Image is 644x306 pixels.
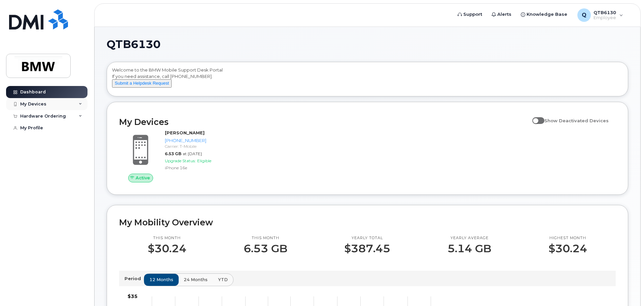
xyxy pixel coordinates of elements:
span: YTD [218,276,228,283]
p: This month [148,235,186,241]
p: $30.24 [148,243,186,255]
p: 5.14 GB [448,243,491,255]
tspan: $35 [128,293,138,299]
span: QTB6130 [107,39,160,49]
input: Show Deactivated Devices [532,114,538,120]
span: Upgrade Status: [165,158,196,163]
p: Highest month [548,235,587,241]
h2: My Devices [119,117,529,127]
span: Eligible [197,158,211,163]
div: Carrier: T-Mobile [165,143,235,149]
p: $30.24 [548,243,587,255]
iframe: Messenger Launcher [615,277,639,301]
a: Active[PERSON_NAME][PHONE_NUMBER]Carrier: T-Mobile6.53 GBat [DATE]Upgrade Status:EligibleiPhone 16e [119,130,237,182]
span: Active [136,175,150,181]
span: 6.53 GB [165,151,181,156]
button: Submit a Helpdesk Request [112,79,172,88]
span: at [DATE] [183,151,202,156]
span: 24 months [184,276,208,283]
div: iPhone 16e [165,165,235,171]
p: Period [124,275,144,282]
p: $387.45 [344,243,390,255]
strong: [PERSON_NAME] [165,130,205,135]
p: This month [244,235,287,241]
h2: My Mobility Overview [119,217,616,227]
p: Yearly total [344,235,390,241]
div: Welcome to the BMW Mobile Support Desk Portal If you need assistance, call [PHONE_NUMBER]. [112,67,623,94]
a: Submit a Helpdesk Request [112,80,172,86]
div: [PHONE_NUMBER] [165,137,235,144]
p: 6.53 GB [244,243,287,255]
span: Show Deactivated Devices [544,118,609,123]
p: Yearly average [448,235,491,241]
